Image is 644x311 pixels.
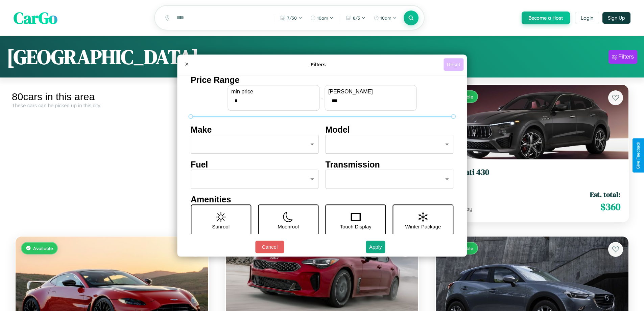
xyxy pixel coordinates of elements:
[193,62,444,67] h4: Filters
[326,160,454,170] h4: Transmission
[191,195,453,204] h4: Amenities
[618,53,634,60] div: Filters
[231,89,316,95] label: min price
[307,13,337,23] button: 10am
[326,125,454,135] h4: Model
[191,125,319,135] h4: Make
[575,12,599,24] button: Login
[343,13,369,23] button: 8/5
[328,89,413,95] label: [PERSON_NAME]
[370,13,400,23] button: 10am
[636,142,641,169] div: Give Feedback
[255,241,284,253] button: Cancel
[380,15,391,21] span: 10am
[278,222,299,231] p: Moonroof
[600,200,620,214] span: $ 360
[590,190,620,199] span: Est. total:
[191,160,319,170] h4: Fuel
[321,93,323,102] p: -
[366,241,385,253] button: Apply
[522,12,570,24] button: Become a Host
[12,103,212,108] div: These cars can be picked up in this city.
[444,168,620,177] h3: Maserati 430
[277,13,306,23] button: 7/30
[340,222,371,231] p: Touch Display
[602,12,630,24] button: Sign Up
[444,168,620,184] a: Maserati 4302014
[317,15,328,21] span: 10am
[33,245,53,251] span: Available
[353,15,360,21] span: 8 / 5
[7,43,199,71] h1: [GEOGRAPHIC_DATA]
[287,15,297,21] span: 7 / 30
[14,7,57,29] span: CarGo
[444,58,463,71] button: Reset
[212,222,230,231] p: Sunroof
[405,222,441,231] p: Winter Package
[609,50,637,64] button: Filters
[191,75,453,85] h4: Price Range
[12,91,212,103] div: 80 cars in this area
